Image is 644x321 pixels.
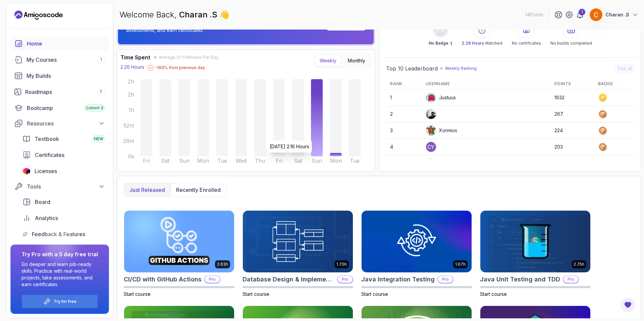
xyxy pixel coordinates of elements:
p: 2.75h [574,262,584,267]
div: Tools [27,182,105,191]
div: Resources [27,119,105,127]
td: 1 [386,90,421,106]
tspan: Sat [161,157,170,164]
img: Java Unit Testing and TDD card [480,211,590,272]
td: 267 [550,106,594,122]
h2: Java Integration Testing [361,275,435,284]
button: Open Feedback Button [620,297,636,313]
div: My Courses [26,56,105,64]
span: Cohort 3 [86,105,103,111]
img: jetbrains icon [22,168,31,174]
div: Bootcamp [27,104,105,112]
img: user profile image [426,142,436,152]
a: bootcamp [10,101,109,115]
a: Java Integration Testing card1.67hJava Integration TestingProStart course [361,210,472,298]
img: Java Integration Testing card [362,211,472,272]
button: See all [615,64,634,73]
td: 190 [550,155,594,172]
a: analytics [18,211,109,225]
p: Go deeper and learn job-ready skills. Practice with real-world projects, take assessments, and ea... [21,261,98,288]
img: default monster avatar [426,125,436,136]
span: Board [35,198,50,206]
button: Weekly [315,55,341,66]
a: board [18,195,109,209]
p: Watched [462,41,502,46]
p: Pro [438,276,453,283]
tspan: Tue [217,157,227,164]
button: Tools [10,180,109,193]
a: Database Design & Implementation card1.70hDatabase Design & ImplementationProStart course [243,210,353,298]
p: Pro [338,276,353,283]
tspan: Sat [294,157,303,164]
p: Charan .S [605,11,629,18]
a: Try for free [54,299,76,304]
th: Points [550,78,594,90]
button: Just released [124,183,170,197]
div: loftyhummingbirddbd35 [426,158,491,169]
p: No Badge :( [429,41,452,46]
tspan: Fri [143,157,150,164]
h3: Time Spent [120,53,150,61]
tspan: Mon [330,157,342,164]
tspan: Fri [276,157,282,164]
h2: Top 10 Leaderboard [386,64,438,72]
p: 2.63h [217,262,228,267]
p: Pro [563,276,578,283]
span: Analytics [35,214,58,222]
img: default monster avatar [426,93,436,103]
span: Certificates [35,151,64,159]
span: 👋 [219,9,230,20]
span: 7 [100,89,102,95]
a: courses [10,53,109,66]
h2: CI/CD with GitHub Actions [124,275,202,284]
span: 1 [100,57,102,62]
tspan: Sun [312,157,322,164]
td: 203 [550,139,594,155]
a: roadmaps [10,85,109,99]
p: No certificates [512,41,541,46]
a: certificates [18,148,109,162]
img: Database Design & Implementation card [243,211,353,272]
button: Recently enrolled [170,183,226,197]
td: 1632 [550,90,594,106]
tspan: 2h [128,91,134,98]
tspan: 0s [128,153,134,160]
img: user profile image [426,109,436,119]
span: Start course [361,291,388,297]
span: Average of 11 Minutes Per Day [159,55,218,60]
td: 5 [386,155,421,172]
div: Justuus [426,92,456,103]
p: Pro [205,276,220,283]
tspan: Sun [179,157,190,164]
tspan: Wed [235,157,247,164]
td: 2 [386,106,421,122]
span: Start course [124,291,151,297]
tspan: 1h [128,107,134,113]
span: Feedback & Features [32,230,85,238]
span: Charan .S [179,10,219,19]
h2: Database Design & Implementation [243,275,334,284]
span: Start course [480,291,507,297]
p: No builds completed [550,41,592,46]
a: Landing page [14,10,63,20]
p: Recently enrolled [176,186,221,194]
td: 224 [550,122,594,139]
span: Textbook [35,135,59,143]
a: textbook [18,132,109,146]
button: Resources [10,117,109,129]
p: 1.70h [336,262,347,267]
tspan: Thu [255,157,265,164]
button: user profile imageCharan .S [589,8,639,21]
img: default monster avatar [426,158,436,168]
td: 4 [386,139,421,155]
img: CI/CD with GitHub Actions card [124,211,234,272]
a: CI/CD with GitHub Actions card2.63hCI/CD with GitHub ActionsProStart course [124,210,234,298]
span: Licenses [35,167,57,175]
div: Roadmaps [25,88,105,96]
a: 1 [576,11,584,19]
div: Xormios [426,125,457,136]
a: Java Unit Testing and TDD card2.75hJava Unit Testing and TDDProStart course [480,210,591,298]
img: user profile image [590,8,602,21]
button: Try for free [21,295,98,308]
